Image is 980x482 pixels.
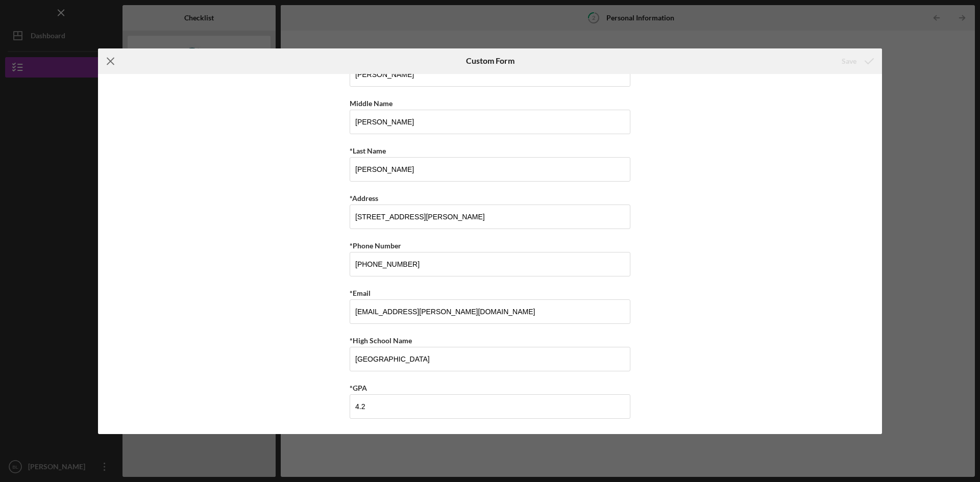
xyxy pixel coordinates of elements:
[842,51,856,71] div: Save
[466,56,514,65] h6: Custom Form
[350,336,412,345] label: *High School Name
[350,289,371,297] label: *Email
[350,99,393,108] label: Middle Name
[350,194,378,202] label: *Address
[350,241,401,250] label: *Phone Number
[350,146,386,155] label: *Last Name
[831,51,882,71] button: Save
